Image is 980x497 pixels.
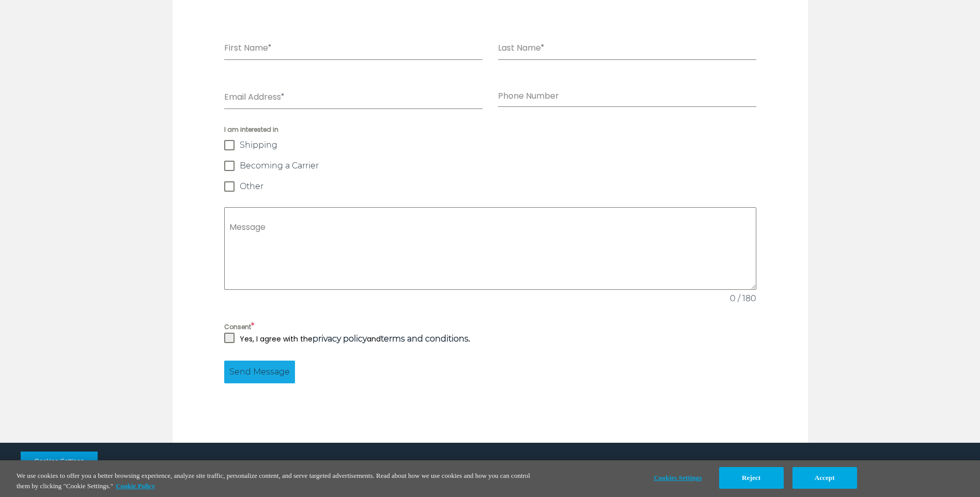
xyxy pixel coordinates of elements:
[17,471,539,491] div: We use cookies to offer you a better browsing experience, analyze site traffic, personalize conte...
[224,361,295,383] button: Send Message
[224,125,756,135] span: I am interested in
[224,181,756,192] label: Other
[240,181,263,192] span: Other
[240,333,470,345] p: Yes, I agree with the and
[240,140,277,150] span: Shipping
[646,468,710,488] button: Cookies Settings
[224,140,756,150] label: Shipping
[224,161,756,171] label: Becoming a Carrier
[730,292,756,305] span: 0 / 180
[792,467,857,489] button: Accept
[240,161,319,171] span: Becoming a Carrier
[21,452,98,471] button: Cookies Settings
[381,334,469,344] a: terms and conditions
[229,366,290,378] span: Send Message
[313,334,367,344] a: privacy policy
[719,467,784,489] button: Reject
[116,482,155,490] a: More information about your privacy, opens in a new tab
[224,320,756,333] label: Consent
[381,334,470,344] strong: .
